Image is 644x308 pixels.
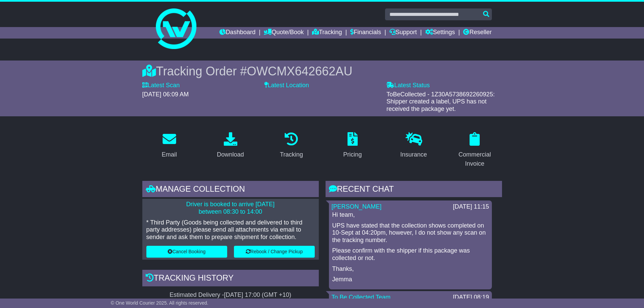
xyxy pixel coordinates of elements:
[332,211,488,219] p: Hi team,
[280,150,303,159] div: Tracking
[212,130,248,162] a: Download
[276,130,307,162] a: Tracking
[343,150,362,159] div: Pricing
[448,130,502,171] a: Commercial Invoice
[425,27,455,39] a: Settings
[142,291,319,299] div: Estimated Delivery -
[224,291,291,299] div: [DATE] 17:00 (GMT +10)
[332,203,382,210] a: [PERSON_NAME]
[142,82,180,89] label: Latest Scan
[142,270,319,288] div: Tracking history
[400,150,427,159] div: Insurance
[453,294,489,301] div: [DATE] 08:19
[157,130,181,162] a: Email
[217,150,244,159] div: Download
[146,246,227,258] button: Cancel Booking
[332,247,488,262] p: Please confirm with the shipper if this package was collected or not.
[332,265,488,273] p: Thanks,
[264,27,304,39] a: Quote/Book
[219,27,256,39] a: Dashboard
[332,222,488,244] p: UPS have stated that the collection shows completed on 10-Sept at 04:20pm, however, I do not show...
[142,91,189,98] span: [DATE] 06:09 AM
[247,64,352,78] span: OWCMX642662AU
[463,27,492,39] a: Reseller
[234,246,315,258] button: Rebook / Change Pickup
[264,82,309,89] label: Latest Location
[386,91,495,112] span: ToBeCollected - 1Z30A5738692260925: Shipper created a label, UPS has not received the package yet.
[452,150,498,168] div: Commercial Invoice
[453,203,489,211] div: [DATE] 11:15
[142,181,319,199] div: Manage collection
[146,201,315,215] p: Driver is booked to arrive [DATE] between 08:30 to 14:00
[146,219,315,241] p: * Third Party (Goods being collected and delivered to third party addresses) please send all atta...
[111,300,209,306] span: © One World Courier 2025. All rights reserved.
[162,150,177,159] div: Email
[332,294,391,301] a: To Be Collected Team
[396,130,431,162] a: Insurance
[312,27,342,39] a: Tracking
[332,276,488,283] p: Jemma
[142,64,502,78] div: Tracking Order #
[350,27,381,39] a: Financials
[326,181,502,199] div: RECENT CHAT
[339,130,366,162] a: Pricing
[389,27,417,39] a: Support
[386,82,430,89] label: Latest Status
